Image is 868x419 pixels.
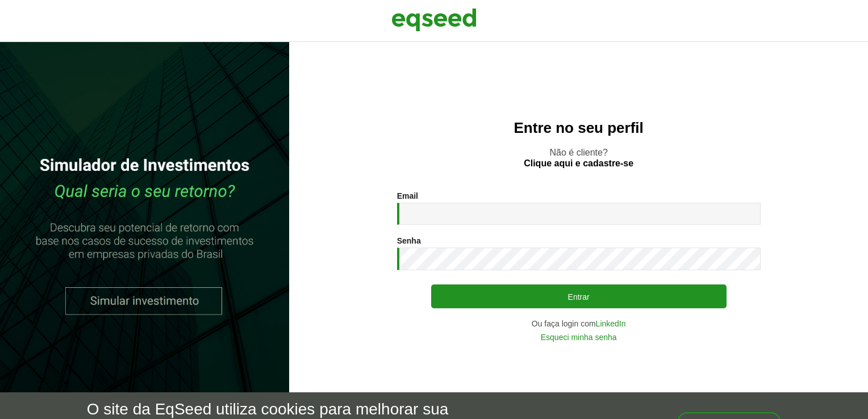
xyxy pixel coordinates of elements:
div: Ou faça login com [397,320,761,328]
p: Não é cliente? [312,147,845,169]
label: Senha [397,237,421,245]
h2: Entre no seu perfil [312,120,845,136]
button: Entrar [431,284,727,308]
label: Email [397,192,418,200]
a: Clique aqui e cadastre-se [524,159,633,168]
img: EqSeed Logo [391,6,477,34]
a: LinkedIn [596,320,626,328]
a: Esqueci minha senha [541,333,617,341]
